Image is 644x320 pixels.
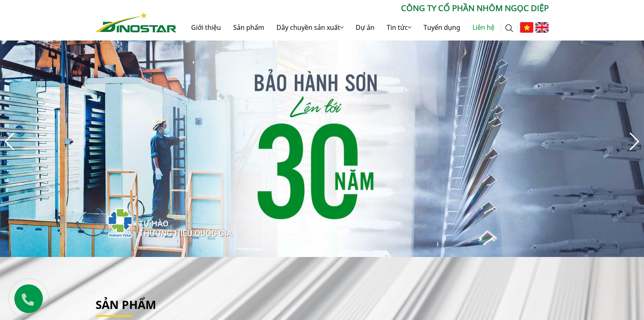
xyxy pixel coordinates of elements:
h2: Sản phẩm [96,298,549,312]
a: Sản phẩm [227,14,270,41]
a: Nhôm Dinostar [96,10,176,32]
a: Tuyển dụng [417,14,466,41]
div: Next slide [629,133,640,151]
a: Dự án [350,14,381,41]
img: English [535,22,549,33]
a: Dây chuyền sản xuất [270,14,350,41]
img: thqg [83,193,234,249]
a: Tin tức [381,14,417,41]
a: Liên hệ [466,14,501,41]
img: Tiếng Việt [520,22,533,33]
p: CÔNG TY CỔ PHẦN NHÔM NGỌC DIỆP [176,2,549,14]
img: Nhôm Dinostar [96,12,176,32]
img: search [505,24,513,32]
div: Previous slide [4,133,15,151]
a: Giới thiệu [185,14,227,41]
